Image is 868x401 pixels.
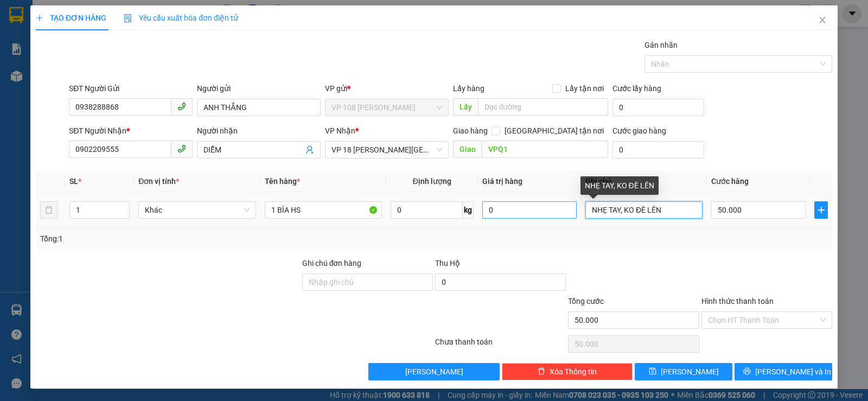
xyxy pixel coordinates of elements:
[482,201,577,219] input: 0
[69,177,78,186] span: SL
[325,126,355,135] span: VP Nhận
[463,201,474,219] span: kg
[368,363,499,380] button: [PERSON_NAME]
[482,141,609,158] input: Dọc đường
[482,177,522,186] span: Giá trị hàng
[635,363,732,380] button: save[PERSON_NAME]
[265,201,382,219] input: VD: Bàn, Ghế
[644,41,678,49] label: Gán nhãn
[661,366,719,378] span: [PERSON_NAME]
[302,273,433,291] input: Ghi chú đơn hàng
[743,367,751,376] span: printer
[124,14,132,23] img: icon
[36,14,106,22] span: TẠO ĐƠN HÀNG
[612,84,661,93] label: Cước lấy hàng
[612,141,704,158] input: Cước giao hàng
[434,336,567,355] div: Chưa thanh toán
[612,126,666,135] label: Cước giao hàng
[124,14,238,22] span: Yêu cầu xuất hóa đơn điện tử
[138,177,179,186] span: Đơn vị tính
[104,9,214,74] div: VP 18 [PERSON_NAME][GEOGRAPHIC_DATA] - [GEOGRAPHIC_DATA]
[305,145,314,154] span: user-add
[500,125,608,137] span: [GEOGRAPHIC_DATA] tận nơi
[755,366,831,378] span: [PERSON_NAME] và In
[538,367,545,376] span: delete
[478,98,609,116] input: Dọc đường
[197,82,321,94] div: Người gửi
[40,201,58,219] button: delete
[815,206,827,214] span: plus
[104,10,130,22] span: Nhận:
[818,16,827,24] span: close
[9,10,26,22] span: Gửi:
[453,84,484,93] span: Lấy hàng
[502,363,633,380] button: deleteXóa Thông tin
[177,102,186,111] span: phone
[145,202,249,218] span: Khác
[331,142,442,158] span: VP 18 Nguyễn Thái Bình - Quận 1
[405,366,463,378] span: [PERSON_NAME]
[701,297,774,305] label: Hình thức thanh toán
[453,126,488,135] span: Giao hàng
[69,82,193,94] div: SĐT Người Gửi
[40,233,336,245] div: Tổng: 1
[331,99,442,116] span: VP 108 Lê Hồng Phong - Vũng Tàu
[302,259,362,268] label: Ghi chú đơn hàng
[561,82,608,94] span: Lấy tận nơi
[197,125,321,137] div: Người nhận
[104,74,214,87] div: A HƯNG
[550,366,597,378] span: Xóa Thông tin
[711,177,749,186] span: Cước hàng
[453,141,482,158] span: Giao
[581,171,707,192] th: Ghi chú
[453,98,478,116] span: Lấy
[568,297,604,305] span: Tổng cước
[807,5,838,36] button: Close
[735,363,832,380] button: printer[PERSON_NAME] và In
[325,82,449,94] div: VP gửi
[580,176,659,195] div: NHẸ TAY, KO ĐÈ LÊN
[413,177,451,186] span: Định lượng
[9,48,96,63] div: 0911312636
[9,35,96,48] div: CHỊ HẰNG
[36,14,43,22] span: plus
[649,367,656,376] span: save
[265,177,300,186] span: Tên hàng
[177,144,186,153] span: phone
[612,99,704,116] input: Cước lấy hàng
[69,125,193,137] div: SĐT Người Nhận
[435,259,460,268] span: Thu Hộ
[9,9,96,35] div: VP 108 [PERSON_NAME]
[585,201,703,219] input: Ghi Chú
[814,201,828,219] button: plus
